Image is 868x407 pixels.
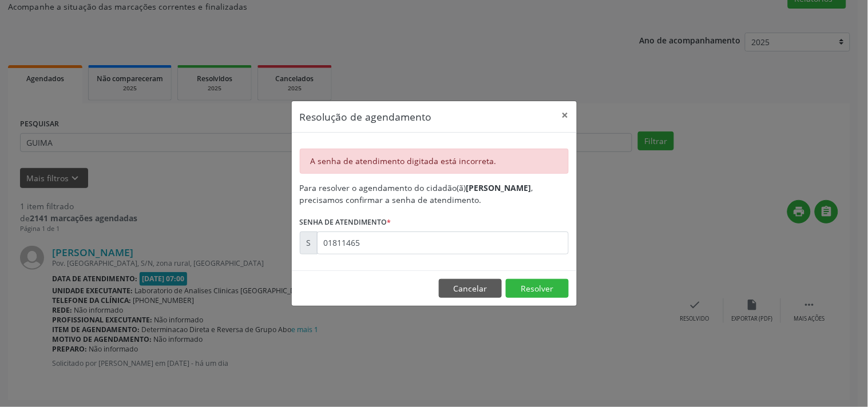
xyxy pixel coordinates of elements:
[300,182,569,206] div: Para resolver o agendamento do cidadão(ã) , precisamos confirmar a senha de atendimento.
[300,109,432,124] h5: Resolução de agendamento
[300,149,569,174] div: A senha de atendimento digitada está incorreta.
[554,101,577,129] button: Close
[466,182,532,193] b: [PERSON_NAME]
[439,279,502,298] button: Cancelar
[300,214,391,232] label: Senha de atendimento
[506,279,569,298] button: Resolver
[300,232,318,254] div: S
